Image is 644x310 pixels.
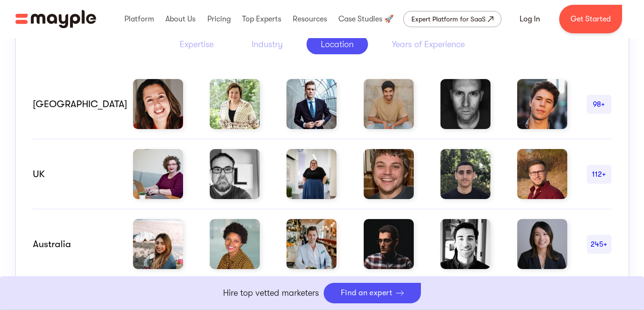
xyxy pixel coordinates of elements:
[411,13,486,25] div: Expert Platform for SaaS
[33,99,114,110] div: [GEOGRAPHIC_DATA]
[205,4,233,34] div: Pricing
[180,39,214,50] div: Expertise
[290,4,329,34] div: Resources
[240,4,284,34] div: Top Experts
[587,99,612,110] div: 98+
[252,39,283,50] div: Industry
[15,10,96,28] img: Mayple logo
[392,39,465,50] div: Years of Experience
[33,239,114,250] div: australia
[587,239,612,250] div: 245+
[15,10,96,28] a: home
[508,8,552,30] a: Log In
[163,4,198,34] div: About Us
[321,39,354,50] div: Location
[122,4,156,34] div: Platform
[403,11,501,27] a: Expert Platform for SaaS
[33,169,114,180] div: UK
[587,169,612,180] div: 112+
[559,5,622,33] a: Get Started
